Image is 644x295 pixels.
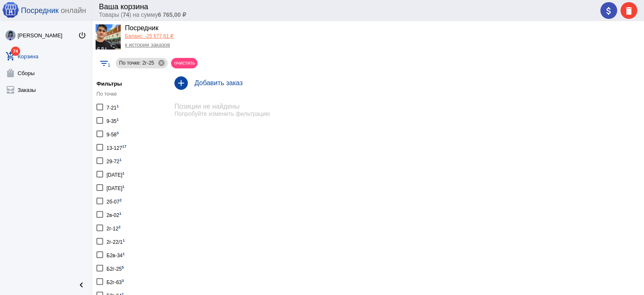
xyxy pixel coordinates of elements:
div: 13-127 [106,141,127,153]
small: 5 [122,265,124,269]
img: apple-icon-60x60.png [2,1,19,18]
mat-icon: chevron_left [76,280,86,290]
mat-icon: add_shopping_cart [5,51,16,61]
span: Посредник [21,6,59,15]
h4: Добавить заказ [195,79,637,87]
small: 1 [117,117,119,122]
img: Q24LwM2xnWNEg9GWdVHmi0t4mD_yciabf3IL6FeUV8SqS53i_mmw9RN_pSTX6r7fbcHdZUyanFkpxPw031ze5DbT.jpg [96,24,121,50]
h5: Фильтры [96,81,164,87]
a: к истории заказов [125,42,170,48]
mat-icon: attach_money [604,6,614,16]
small: 1 [122,171,125,175]
small: 1 [122,185,125,189]
div: Б2г-63 [106,276,124,287]
small: 1 [122,252,125,256]
app-info-message: Позиции не найдены [168,95,644,125]
mat-icon: delete [624,6,634,16]
mat-chip: По точке: 2г-25 [116,58,168,68]
small: 1 [119,158,122,162]
h4: Позиции не найдены [174,103,637,110]
mat-icon: add [174,76,188,90]
small: 2 [118,225,120,229]
div: 9-58 [106,128,119,139]
div: [PERSON_NAME] [18,32,78,39]
mat-icon: all_inbox [5,85,16,95]
span: онлайн [61,6,86,15]
mat-icon: filter_list [99,58,109,68]
div: [DATE] [106,168,125,180]
div: Б2г-25 [106,262,124,274]
div: Ваша корзина [99,3,592,11]
div: 2в-02 [106,209,122,220]
div: 2г-22/1 [106,235,125,247]
div: Б2в-34 [106,249,125,260]
small: 3 [122,279,124,283]
div: 9-35 [106,115,119,126]
mat-icon: shopping_bag [5,68,16,78]
span: 1 [108,57,110,73]
mat-icon: power_settings_new [78,31,86,39]
small: 1 [122,238,125,243]
mat-chip: очистить [171,58,197,68]
a: Баланс: -25 677,61 ₽ [125,33,174,39]
small: 1 [117,104,119,108]
button: 1 [96,55,112,71]
small: 2 [119,198,122,202]
small: 17 [122,144,126,149]
div: Посредник [125,24,174,33]
div: 7-21 [106,101,119,112]
p: Попробуйте изменить фильтрацию [174,110,637,117]
img: wofnKqjZjwknS0_OYP7zLjFh3QNdI9Ftwk5VoexNpznxyHik7RWpL8V33ZpYvntVjNFgR1eC.jpg [5,30,16,40]
div: По точке [96,91,164,97]
b: 74 [123,11,130,18]
div: 29-72 [106,155,122,166]
div: [DATE] [106,182,125,193]
div: 2г-12 [106,222,121,233]
small: 3 [117,131,119,135]
b: 6 765,00 ₽ [158,11,186,18]
mat-icon: cancel [158,59,165,67]
div: Товары ( ) на сумму [99,11,592,18]
div: 2б-07 [106,195,122,206]
small: 1 [119,211,121,216]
